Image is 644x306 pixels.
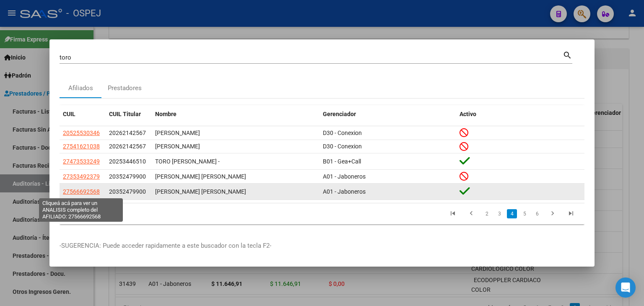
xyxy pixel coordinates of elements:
span: 20253446510 [109,158,146,165]
span: 20525530346 [63,130,100,136]
datatable-header-cell: CUIL Titular [106,105,152,123]
div: [PERSON_NAME] [PERSON_NAME] [155,187,316,197]
div: [PERSON_NAME] [PERSON_NAME] [155,172,316,182]
datatable-header-cell: CUIL [60,105,106,123]
li: page 6 [531,207,543,221]
li: page 2 [480,207,493,221]
datatable-header-cell: Nombre [152,105,319,123]
a: go to next page [545,209,561,218]
a: go to previous page [463,209,479,218]
a: 6 [532,209,542,218]
div: 36 total [60,203,163,224]
div: [PERSON_NAME] [155,142,316,151]
div: Open Intercom Messenger [615,277,636,298]
div: TORO [PERSON_NAME] - [155,157,316,166]
datatable-header-cell: Activo [456,105,584,123]
a: 4 [507,209,517,218]
span: D30 - Conexion [323,130,362,136]
span: A01 - Jaboneros [323,173,366,180]
a: go to first page [445,209,461,218]
div: Afiliados [68,83,93,93]
span: 27473533249 [63,158,100,165]
span: CUIL [63,111,75,117]
span: B01 - Gea+Call [323,158,361,165]
span: 20262142567 [109,130,146,136]
a: 2 [482,209,492,218]
datatable-header-cell: Gerenciador [319,105,456,123]
li: page 3 [493,207,506,221]
span: D30 - Conexion [323,143,362,150]
span: 20352479900 [109,188,146,195]
span: 20262142567 [109,143,146,150]
span: CUIL Titular [109,111,141,117]
mat-icon: search [563,49,572,60]
span: 27566692568 [63,188,100,195]
p: -SUGERENCIA: Puede acceder rapidamente a este buscador con la tecla F2- [60,241,584,251]
span: 27353492379 [63,173,100,180]
li: page 5 [518,207,531,221]
span: 20352479900 [109,173,146,180]
li: page 4 [506,207,518,221]
span: Nombre [155,111,177,117]
span: 27541621038 [63,143,100,150]
span: Gerenciador [323,111,356,117]
div: Prestadores [108,83,142,93]
span: A01 - Jaboneros [323,188,366,195]
div: [PERSON_NAME] [155,128,316,138]
span: Activo [460,111,476,117]
a: go to last page [563,209,579,218]
a: 3 [494,209,504,218]
a: 5 [519,209,530,218]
